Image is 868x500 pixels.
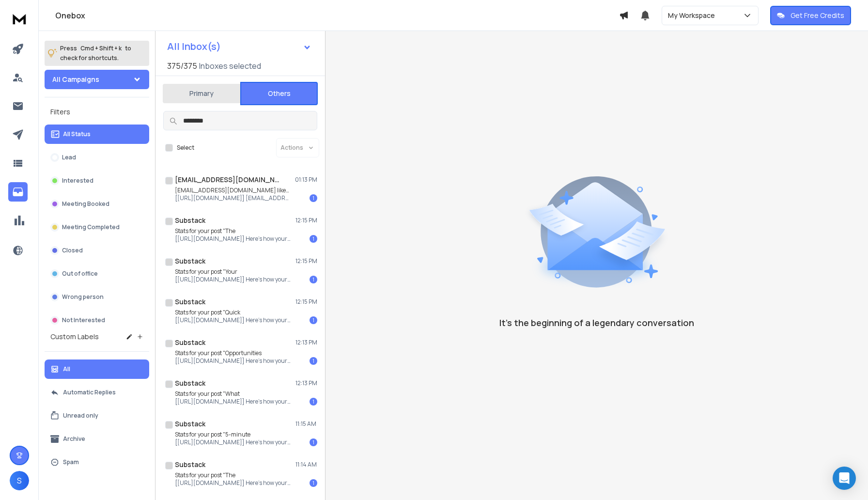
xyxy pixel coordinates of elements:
p: It’s the beginning of a legendary conversation [499,316,694,329]
p: Automatic Replies [63,389,116,396]
button: All Campaigns [45,70,149,89]
p: [[URL][DOMAIN_NAME]] Here's how your post has [175,235,291,243]
p: My Workspace [668,11,719,20]
div: 1 [310,438,317,446]
p: 01:13 PM [295,176,317,184]
h1: Substack [175,338,205,347]
p: Stats for your post "What [175,390,291,398]
p: Stats for your post "5-minute [175,431,291,438]
h1: Substack [175,216,205,225]
div: 1 [310,479,317,487]
button: Wrong person [45,287,149,307]
h3: Inboxes selected [199,60,261,72]
p: [[URL][DOMAIN_NAME]] Here's how your post has [175,398,291,406]
button: Not Interested [45,311,149,330]
button: Archive [45,429,149,449]
span: 375 / 375 [167,60,197,72]
h1: [EMAIL_ADDRESS][DOMAIN_NAME] [175,175,281,185]
h3: Filters [45,105,149,119]
p: All Status [63,130,91,138]
p: Meeting Booked [62,200,109,208]
p: Stats for your post "Quick [175,309,291,316]
button: S [10,471,29,490]
label: Select [177,144,194,152]
p: 12:13 PM [295,339,317,346]
h3: Custom Labels [50,332,99,342]
button: All [45,359,149,379]
p: [[URL][DOMAIN_NAME]] [EMAIL_ADDRESS][DOMAIN_NAME] liked Welcome—data-driven tech insights ͏ [175,194,291,202]
p: Interested [62,177,93,185]
div: 1 [310,194,317,202]
p: Closed [62,247,83,254]
h1: All Campaigns [52,75,99,84]
p: Wrong person [62,293,104,301]
p: Lead [62,154,76,161]
button: Others [240,82,318,105]
p: All [63,365,70,373]
p: Not Interested [62,316,105,324]
button: All Inbox(s) [159,37,319,56]
button: Meeting Completed [45,218,149,237]
h1: Onebox [55,10,619,21]
h1: Substack [175,419,205,429]
p: [[URL][DOMAIN_NAME]] Here's how your post has [175,316,291,324]
h1: Substack [175,460,205,469]
div: Open Intercom Messenger [833,467,856,490]
button: Spam [45,453,149,472]
p: [[URL][DOMAIN_NAME]] Here's how your post has [175,479,291,487]
p: Spam [63,458,79,466]
p: Stats for your post "Opportunities [175,349,291,357]
p: Get Free Credits [790,11,844,20]
p: 12:15 PM [295,217,317,224]
p: Archive [63,435,85,443]
button: Meeting Booked [45,194,149,214]
p: [[URL][DOMAIN_NAME]] Here's how your post has [175,438,291,446]
h1: Substack [175,378,205,388]
p: Unread only [63,412,98,420]
div: 1 [310,276,317,283]
p: 12:15 PM [295,257,317,265]
img: logo [10,10,29,28]
p: Meeting Completed [62,223,120,231]
p: Stats for your post "The [175,227,291,235]
p: 12:13 PM [295,379,317,387]
p: [EMAIL_ADDRESS][DOMAIN_NAME] liked Welcome—data-driven tech insights [175,187,291,194]
p: [[URL][DOMAIN_NAME]] Here's how your post has [175,276,291,283]
p: [[URL][DOMAIN_NAME]] Here's how your post has [175,357,291,365]
span: Cmd + Shift + k [79,43,123,54]
p: Stats for your post "Your [175,268,291,276]
button: Out of office [45,264,149,283]
p: 12:15 PM [295,298,317,306]
p: Press to check for shortcuts. [60,44,131,63]
h1: Substack [175,256,205,266]
button: Get Free Credits [770,6,851,25]
button: Automatic Replies [45,383,149,402]
button: All Status [45,125,149,144]
button: Closed [45,241,149,260]
p: Stats for your post "The [175,471,291,479]
button: Lead [45,148,149,167]
h1: All Inbox(s) [167,42,221,51]
div: 1 [310,235,317,243]
button: Unread only [45,406,149,425]
p: Out of office [62,270,98,278]
p: 11:15 AM [295,420,317,428]
button: Primary [163,83,240,104]
h1: Substack [175,297,205,307]
div: 1 [310,316,317,324]
div: 1 [310,357,317,365]
p: 11:14 AM [295,461,317,469]
div: 1 [310,398,317,406]
button: Interested [45,171,149,190]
